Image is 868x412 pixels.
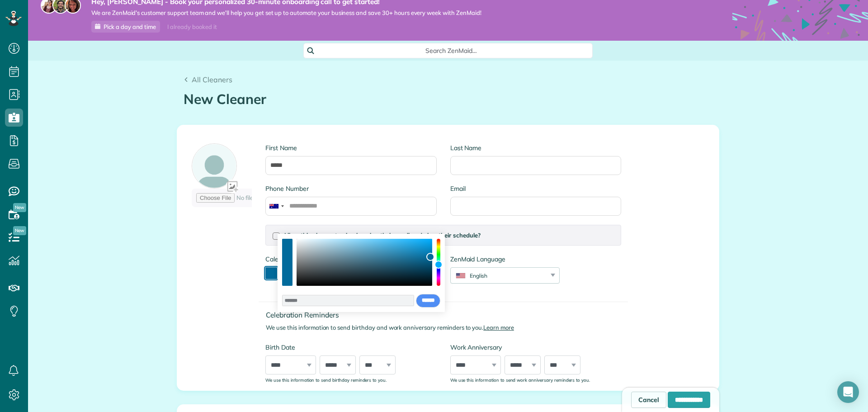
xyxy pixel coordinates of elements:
[483,324,514,331] a: Learn more
[265,377,387,383] sub: We use this information to send birthday reminders to you.
[631,392,666,408] a: Cancel
[837,381,859,403] div: Open Intercom Messenger
[104,23,156,30] span: Pick a day and time
[13,203,26,212] span: New
[91,9,481,17] span: We are ZenMaid’s customer support team and we’ll help you get set up to automate your business an...
[450,255,560,264] label: ZenMaid Language
[162,21,222,33] div: I already booked it
[450,184,621,193] label: Email
[266,323,628,332] p: We use this information to send birthday and work anniversary reminders to you.
[416,294,440,308] input: save and close
[184,74,232,85] a: All Cleaners
[13,226,26,235] span: New
[265,255,307,264] label: Calendar color
[282,239,292,262] button: use previous color
[265,267,277,279] button: toggle color picker dialog
[450,343,621,352] label: Work Anniversary
[297,239,432,286] div: color selection area
[283,232,481,239] span: Allow this cleaner to sign in using their email and view their schedule?
[192,75,232,84] span: All Cleaners
[265,143,436,152] label: First Name
[450,377,590,383] sub: We use this information to send work anniversary reminders to you.
[278,234,445,312] div: color picker dialog
[91,21,160,33] a: Pick a day and time
[266,197,287,215] div: Australia: +61
[451,272,548,279] div: English
[265,184,436,193] label: Phone Number
[450,143,621,152] label: Last Name
[437,239,440,286] div: hue selection slider
[282,295,414,307] input: color input field
[184,92,712,107] h1: New Cleaner
[266,311,628,319] h4: Celebration Reminders
[265,343,436,352] label: Birth Date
